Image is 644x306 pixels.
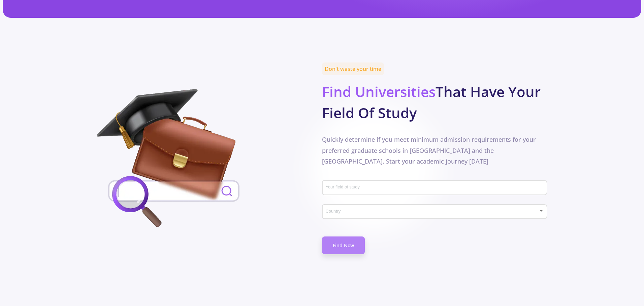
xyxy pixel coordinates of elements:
a: Find Now [322,236,365,254]
span: Don't waste your time [322,62,384,75]
span: Find Universities [322,82,436,101]
span: Quickly determine if you meet minimum admission requirements for your preferred graduate schools ... [322,135,536,165]
img: field [97,89,251,230]
b: That Have Your Field Of Study [322,82,541,122]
